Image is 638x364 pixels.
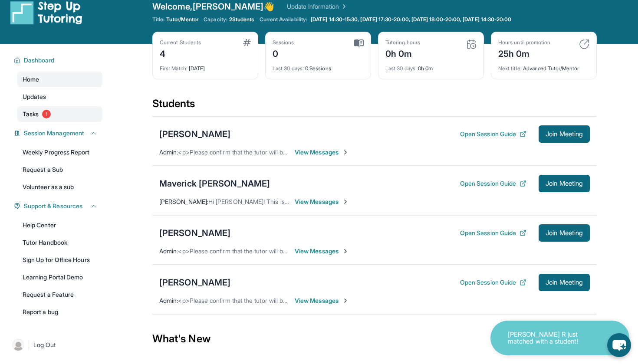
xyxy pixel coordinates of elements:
span: Updates [23,92,46,101]
div: 4 [160,46,201,60]
img: user-img [12,339,24,351]
span: Capacity: [204,16,227,23]
img: card [243,39,251,46]
div: 0h 0m [385,60,477,72]
span: Support & Resources [24,202,82,210]
div: Sessions [273,39,294,46]
div: Current Students [160,39,201,46]
span: View Messages [295,247,349,256]
span: 1 [42,110,51,118]
div: Tutoring hours [385,39,420,46]
div: 0 [273,46,294,60]
div: What's New [152,320,597,358]
span: Tasks [23,110,39,118]
a: Request a Sub [17,162,102,177]
div: 25h 0m [498,46,550,60]
img: Chevron-Right [342,149,349,156]
a: Request a Feature [17,287,102,302]
span: Admin : [159,247,178,255]
a: Home [17,72,102,87]
button: Join Meeting [539,274,590,291]
button: Open Session Guide [460,229,526,237]
div: [DATE] [160,60,251,72]
img: Chevron-Right [342,297,349,304]
img: card [354,39,364,47]
span: 2 Students [229,16,254,23]
div: Hours until promotion [498,39,550,46]
button: Open Session Guide [460,179,526,188]
a: |Log Out [9,335,102,354]
span: Last 30 days : [385,65,417,72]
span: View Messages [295,148,349,157]
img: Chevron-Right [342,198,349,205]
a: Update Information [287,2,348,11]
button: Join Meeting [539,224,590,242]
img: Chevron-Right [342,248,349,255]
span: Tutor/Mentor [166,16,198,23]
a: Learning Portal Demo [17,269,102,285]
button: chat-button [607,333,631,357]
span: | [28,340,30,350]
img: logo [10,0,82,25]
a: Tutor Handbook [17,235,102,250]
button: Join Meeting [539,175,590,192]
button: Open Session Guide [460,278,526,287]
p: [PERSON_NAME] R just matched with a student! [508,331,595,345]
span: Hi [PERSON_NAME]! This is [PERSON_NAME]'s mom, [PERSON_NAME]. Looking forward to working with you. [208,198,510,205]
a: [DATE] 14:30-15:30, [DATE] 17:30-20:00, [DATE] 18:00-20:00, [DATE] 14:30-20:00 [309,16,513,23]
span: Dashboard [24,56,55,65]
button: Dashboard [20,56,97,65]
span: Admin : [159,148,178,156]
span: Admin : [159,297,178,304]
span: Home [23,75,39,84]
span: <p>Please confirm that the tutor will be able to attend your first assigned meeting time before j... [178,297,491,304]
a: Volunteer as a sub [17,179,102,195]
span: <p>Please confirm that the tutor will be able to attend your first assigned meeting time before j... [178,148,491,156]
span: <p>Please confirm that the tutor will be able to attend your first assigned meeting time before j... [178,247,491,255]
span: View Messages [295,296,349,305]
div: Maverick [PERSON_NAME] [159,177,270,190]
a: Weekly Progress Report [17,144,102,160]
div: 0 Sessions [273,60,364,72]
a: Help Center [17,217,102,233]
span: Welcome, [PERSON_NAME] 👋 [152,0,275,13]
span: Join Meeting [546,280,583,285]
div: Students [152,97,597,116]
span: Join Meeting [546,230,583,236]
span: Join Meeting [546,181,583,186]
span: Join Meeting [546,131,583,137]
button: Session Management [20,129,97,138]
div: Advanced Tutor/Mentor [498,60,589,72]
span: First Match : [160,65,187,72]
span: Next title : [498,65,522,72]
span: Current Availability: [260,16,307,23]
span: Last 30 days : [273,65,304,72]
span: [DATE] 14:30-15:30, [DATE] 17:30-20:00, [DATE] 18:00-20:00, [DATE] 14:30-20:00 [311,16,511,23]
div: [PERSON_NAME] [159,227,230,239]
button: Open Session Guide [460,130,526,138]
span: Log Out [33,341,56,349]
button: Support & Resources [20,202,97,210]
div: [PERSON_NAME] [159,128,230,140]
a: Updates [17,89,102,105]
span: [PERSON_NAME] : [159,198,208,205]
span: View Messages [295,197,349,206]
a: Tasks1 [17,106,102,122]
img: card [466,39,477,49]
img: Chevron Right [339,2,348,11]
img: card [579,39,589,49]
div: 0h 0m [385,46,420,60]
a: Report a bug [17,304,102,320]
div: [PERSON_NAME] [159,276,230,289]
span: Session Management [24,129,84,138]
button: Join Meeting [539,125,590,143]
span: Title: [152,16,164,23]
a: Sign Up for Office Hours [17,252,102,268]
